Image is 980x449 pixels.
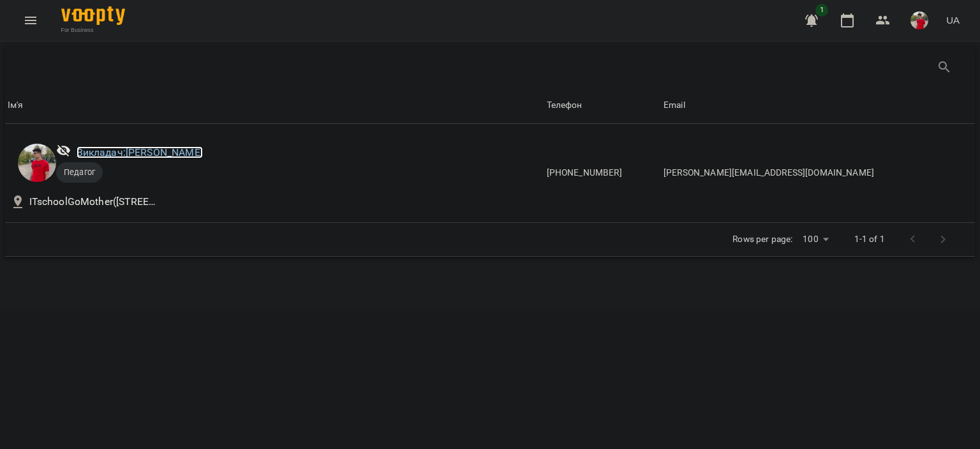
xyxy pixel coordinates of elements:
div: Sort [8,98,24,113]
p: Rows per page: [732,233,792,246]
td: [PERSON_NAME][EMAIL_ADDRESS][DOMAIN_NAME] [661,124,975,223]
span: 1 [815,4,828,17]
span: For Business [61,26,125,34]
div: Sort [664,98,685,113]
div: Email [664,98,685,113]
td: [PHONE_NUMBER] [544,124,661,223]
div: Телефон [547,98,583,113]
a: Викладач:[PERSON_NAME] [77,146,203,158]
img: 54b6d9b4e6461886c974555cb82f3b73.jpg [910,11,928,29]
div: Ім'я [8,98,24,113]
img: Ластовицький Богдан Вікторович [18,144,56,182]
button: UA [941,8,965,32]
span: Телефон [547,98,658,113]
div: Sort [547,98,583,113]
img: Voopty Logo [61,6,125,25]
span: Email [664,98,972,113]
p: ITschoolGoMother([STREET_ADDRESS]) [29,194,157,209]
div: 100 [798,230,833,248]
button: Menu [15,5,46,36]
span: Педагог [56,167,103,178]
div: Table Toolbar [5,47,975,88]
span: UA [946,13,960,27]
span: Ім'я [8,98,542,113]
button: Пошук [929,52,960,82]
p: 1-1 of 1 [854,233,885,246]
